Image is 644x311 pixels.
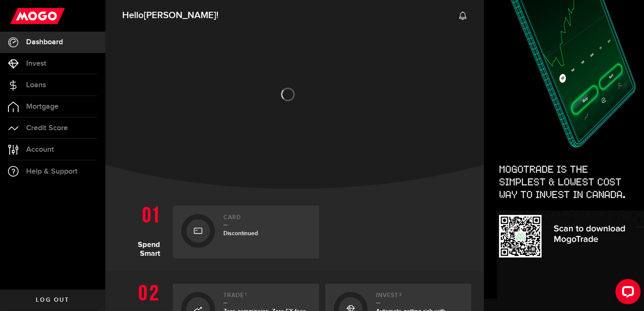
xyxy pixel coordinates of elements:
span: Help & Support [26,168,78,175]
span: [PERSON_NAME] [144,10,216,21]
span: Credit Score [26,124,68,132]
iframe: LiveChat chat widget [609,276,644,311]
span: Hello ! [122,7,218,24]
span: Discontinued [223,230,258,237]
span: Mortgage [26,103,59,110]
span: Dashboard [26,38,63,46]
span: Invest [26,60,46,67]
h2: Trade [223,292,311,303]
a: CardDiscontinued [173,206,319,258]
sup: 2 [399,292,402,297]
h2: Card [223,214,311,225]
span: Account [26,146,54,153]
span: Loans [26,81,46,89]
h1: Spend Smart [118,201,166,258]
sup: 1 [245,292,247,297]
span: Log out [36,297,69,303]
h2: Invest [376,292,463,303]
